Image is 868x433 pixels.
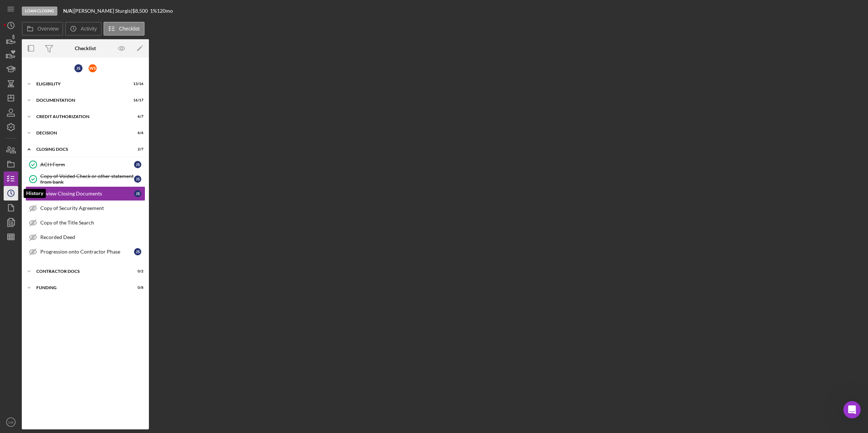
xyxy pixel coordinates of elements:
[130,114,143,119] div: 6 / 7
[36,82,125,86] div: Eligibility
[36,286,125,290] div: Funding
[25,230,145,244] a: Recorded Deed
[81,26,97,32] label: Activity
[36,98,125,102] div: Documentation
[843,401,861,418] iframe: Intercom live chat
[31,191,35,196] tspan: 23
[130,269,143,274] div: 0 / 2
[36,269,125,274] div: Contractor Docs
[104,22,145,36] button: Checklist
[74,64,82,72] div: J S
[22,7,57,16] div: Loan Closing
[89,64,97,72] div: W S
[130,131,143,135] div: 6 / 6
[37,26,58,32] label: Overview
[40,191,134,197] div: Review Closing Documents
[74,8,132,14] div: [PERSON_NAME] Sturgis |
[130,147,143,151] div: 2 / 7
[134,248,141,255] div: J S
[150,8,157,14] div: 1 %
[25,244,145,259] a: Progression onto Contractor PhaseJS
[134,175,141,183] div: J S
[36,114,125,119] div: CREDIT AUTHORIZATION
[40,249,134,255] div: Progression onto Contractor Phase
[40,234,145,240] div: Recorded Deed
[4,415,18,429] button: LM
[25,157,145,172] a: ACH FormJS
[119,26,140,32] label: Checklist
[157,8,173,14] div: 120 mo
[40,205,145,211] div: Copy of Security Agreement
[130,98,143,102] div: 16 / 17
[63,8,72,14] b: N/A
[40,173,134,185] div: Copy of Voided Check or other statement from bank
[134,190,141,197] div: J S
[25,186,145,201] a: 23Review Closing DocumentsJS
[132,8,148,14] span: $8,500
[22,22,63,36] button: Overview
[36,131,125,135] div: Decision
[130,82,143,86] div: 13 / 16
[25,215,145,230] a: Copy of the Title Search
[36,147,125,151] div: CLOSING DOCS
[25,172,145,186] a: Copy of Voided Check or other statement from bankJS
[25,201,145,215] a: Copy of Security Agreement
[40,162,134,167] div: ACH Form
[134,161,141,168] div: J S
[40,220,145,226] div: Copy of the Title Search
[65,22,101,36] button: Activity
[63,8,74,14] div: |
[8,420,13,424] text: LM
[130,286,143,290] div: 0 / 8
[75,45,96,51] div: Checklist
